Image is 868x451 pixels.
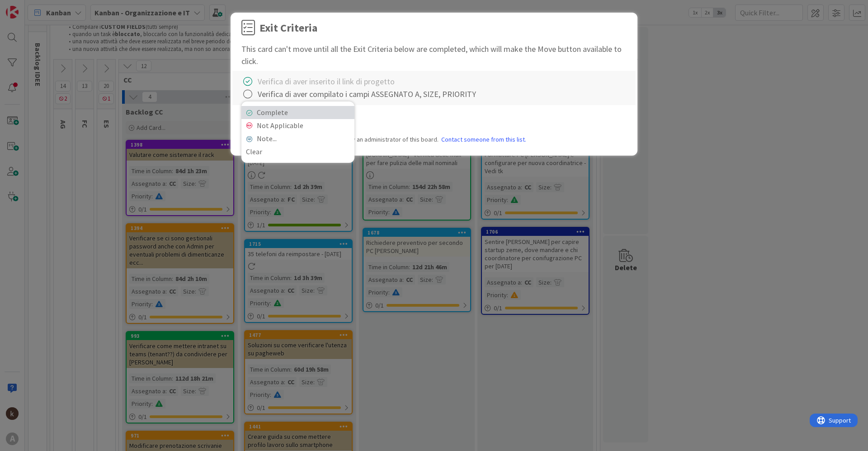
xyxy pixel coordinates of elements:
a: Note... [241,132,354,145]
div: Note: Exit Criteria is a board setting set by an administrator of this board. [241,135,627,144]
span: Support [19,1,41,12]
a: Contact someone from this list. [441,135,526,144]
a: Clear [241,145,354,158]
div: This card can't move until all the Exit Criteria below are completed, which will make the Move bu... [241,43,627,67]
a: Complete [241,106,354,119]
a: Not Applicable [241,119,354,132]
div: Exit Criteria [259,20,317,36]
div: Verifica di aver compilato i campi ASSEGNATO A, SIZE, PRIORITY [258,88,476,100]
div: Verifica di aver inserito il link di progetto [258,75,395,87]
